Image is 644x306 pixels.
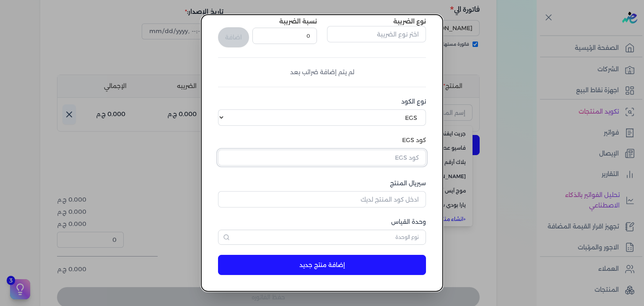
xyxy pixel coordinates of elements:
div: لم يتم إضافة ضرائب بعد [218,68,426,77]
label: نسبة الضريبة [279,18,317,25]
input: ادخل كود المنتج لديك [218,191,426,207]
label: وحدة القياس [218,218,426,226]
label: نوع الضريبة [393,18,426,25]
input: نسبة الضريبة [252,28,317,44]
button: كود EGS [218,150,426,169]
button: اختر نوع الضريبة [327,26,426,45]
input: اختر نوع الضريبة [327,26,426,42]
input: نوع الوحدة [218,230,426,245]
label: كود EGS [218,136,426,145]
label: نوع الكود [218,97,426,106]
input: كود EGS [218,150,426,166]
button: إضافة منتج جديد [218,255,426,275]
label: سيريال المنتج [218,179,426,188]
